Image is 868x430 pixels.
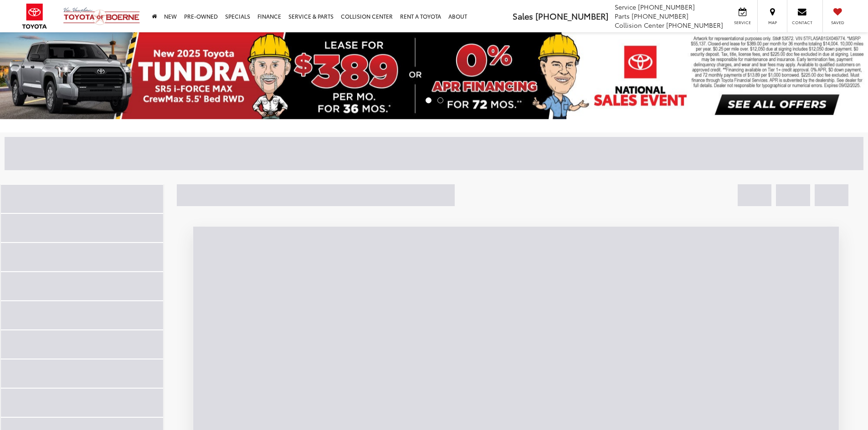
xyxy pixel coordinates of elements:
span: Sales [513,10,533,22]
span: Parts [615,11,630,20]
span: [PHONE_NUMBER] [638,2,695,11]
span: Collision Center [615,20,664,30]
span: Contact [792,20,812,25]
span: Saved [827,20,847,25]
span: Map [762,20,782,25]
span: [PHONE_NUMBER] [632,11,688,20]
span: [PHONE_NUMBER] [666,20,723,30]
span: Service [615,2,636,11]
span: Service [732,20,753,25]
span: [PHONE_NUMBER] [535,10,608,22]
img: Vic Vaughan Toyota of Boerne [63,7,140,25]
